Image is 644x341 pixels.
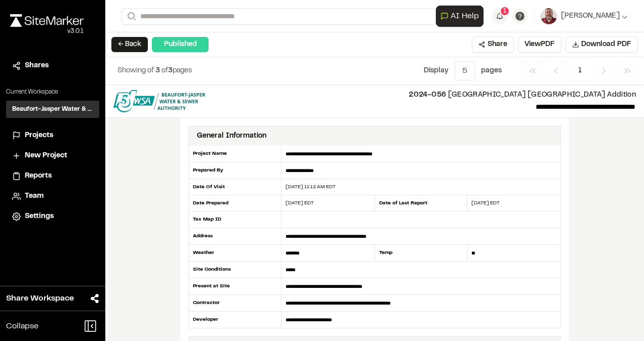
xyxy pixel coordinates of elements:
[281,199,375,207] div: [DATE] EDT
[6,292,74,305] span: Share Workspace
[117,68,155,74] span: Showing of
[25,170,52,182] span: Reports
[214,90,636,101] p: [GEOGRAPHIC_DATA] [GEOGRAPHIC_DATA] Addition
[375,195,468,211] div: Date of Last Report
[12,130,93,141] a: Projects
[122,8,140,25] button: Search
[12,211,93,222] a: Settings
[188,262,281,278] div: Site Conditions
[561,11,620,22] span: [PERSON_NAME]
[424,65,449,76] p: Display
[197,131,266,142] div: General Information
[571,61,589,80] span: 1
[25,130,53,141] span: Projects
[188,295,281,312] div: Contractor
[188,278,281,295] div: Present at Site
[541,8,557,24] img: User
[25,150,67,161] span: New Project
[436,6,488,27] div: Open AI Assistant
[409,92,446,98] span: 2024-056
[188,228,281,245] div: Address
[188,195,281,211] div: Date Prepared
[188,245,281,262] div: Weather
[188,312,281,328] div: Developer
[467,199,560,207] div: [DATE] EDT
[6,88,99,97] p: Current Workspace
[481,65,502,76] p: page s
[12,105,93,114] h3: Beaufort-Jasper Water & Sewer Authority
[10,27,84,36] div: Oh geez...please don't...
[25,211,54,222] span: Settings
[152,37,209,52] div: Published
[168,68,173,74] span: 3
[25,60,49,71] span: Shares
[281,183,560,191] div: [DATE] 11:12 AM EDT
[25,191,44,202] span: Team
[451,10,479,22] span: AI Help
[436,6,484,27] button: Open AI Assistant
[566,36,638,53] button: Download PDF
[6,320,38,332] span: Collapse
[541,8,628,24] button: [PERSON_NAME]
[188,146,281,162] div: Project Name
[12,191,93,202] a: Team
[503,7,506,16] span: 1
[522,61,638,80] nav: Navigation
[188,179,281,195] div: Date Of Visit
[472,36,514,53] button: Share
[155,68,160,74] span: 3
[117,65,192,76] p: of pages
[188,211,281,228] div: Tax Map ID
[111,37,148,52] button: ← Back
[113,90,206,112] img: file
[518,36,561,53] button: ViewPDF
[581,39,631,50] span: Download PDF
[375,245,468,262] div: Temp
[12,150,93,161] a: New Project
[12,170,93,182] a: Reports
[10,14,84,27] img: rebrand.png
[455,61,475,80] button: 5
[12,60,93,71] a: Shares
[188,162,281,179] div: Prepared By
[492,8,508,24] button: 1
